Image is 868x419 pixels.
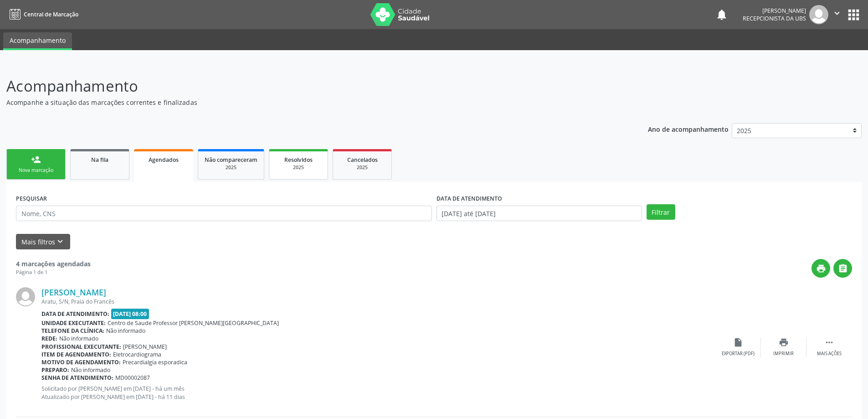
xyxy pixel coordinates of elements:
[648,123,729,134] p: Ano de acompanhamento
[284,156,313,164] span: Resolvidos
[41,319,106,327] b: Unidade executante:
[647,204,675,220] button: Filtrar
[13,167,59,174] div: Nova marcação
[347,156,378,164] span: Cancelados
[91,156,108,164] span: Na fila
[812,259,830,278] button: print
[3,32,72,50] a: Acompanhamento
[41,358,121,366] b: Motivo de agendamento:
[41,366,69,374] b: Preparo:
[16,191,47,206] label: PESQUISAR
[276,164,321,171] div: 2025
[816,264,826,274] i: print
[41,351,111,358] b: Item de agendamento:
[773,351,794,357] div: Imprimir
[16,234,70,250] button: Mais filtroskeyboard_arrow_down
[113,351,161,358] span: Eletrocardiograma
[437,191,502,206] label: DATA DE ATENDIMENTO
[846,7,862,23] button: apps
[743,15,806,22] span: Recepcionista da UBS
[715,8,728,21] button: notifications
[779,337,789,347] i: print
[809,5,828,24] img: img
[838,264,848,274] i: 
[437,206,642,221] input: Selecione um intervalo
[55,237,65,247] i: keyboard_arrow_down
[123,343,167,351] span: [PERSON_NAME]
[41,287,106,297] a: [PERSON_NAME]
[41,327,104,335] b: Telefone da clínica:
[832,8,842,18] i: 
[733,337,743,347] i: insert_drive_file
[106,327,145,335] span: Não informado
[743,7,806,15] div: [PERSON_NAME]
[205,156,257,164] span: Não compareceram
[205,164,257,171] div: 2025
[108,319,279,327] span: Centro de Saude Professor [PERSON_NAME][GEOGRAPHIC_DATA]
[824,337,834,347] i: 
[16,269,91,276] div: Página 1 de 1
[722,351,755,357] div: Exportar (PDF)
[16,206,432,221] input: Nome, CNS
[41,335,57,342] b: Rede:
[41,310,109,318] b: Data de atendimento:
[6,75,605,98] p: Acompanhamento
[149,156,179,164] span: Agendados
[16,287,35,306] img: img
[41,374,113,382] b: Senha de atendimento:
[41,298,715,305] div: Aratu, S/N, Praia do Francês
[339,164,385,171] div: 2025
[828,5,846,24] button: 
[71,366,110,374] span: Não informado
[31,155,41,165] div: person_add
[6,7,78,22] a: Central de Marcação
[24,10,78,18] span: Central de Marcação
[111,309,149,319] span: [DATE] 08:00
[59,335,98,342] span: Não informado
[6,98,605,107] p: Acompanhe a situação das marcações correntes e finalizadas
[41,385,715,400] p: Solicitado por [PERSON_NAME] em [DATE] - há um mês Atualizado por [PERSON_NAME] em [DATE] - há 11...
[16,259,91,268] strong: 4 marcações agendadas
[115,374,150,382] span: MD00002087
[817,351,842,357] div: Mais ações
[123,358,187,366] span: Precardialgia esporadica
[833,259,852,278] button: 
[41,343,121,351] b: Profissional executante:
